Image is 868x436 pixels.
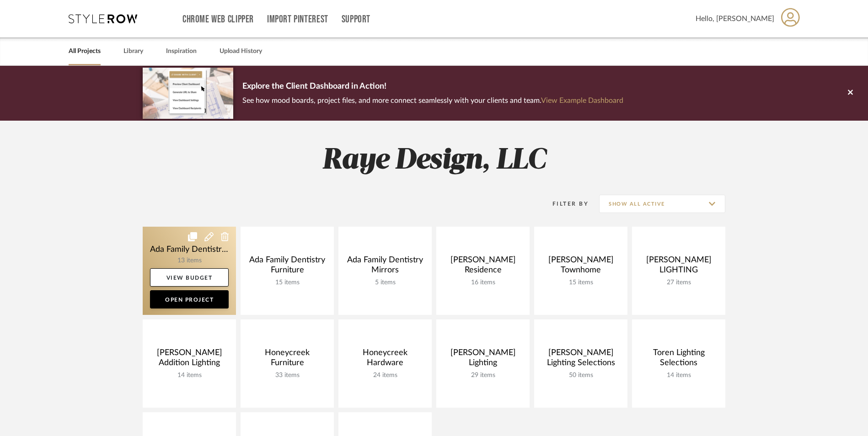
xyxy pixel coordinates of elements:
[166,45,197,58] a: Inspiration
[69,45,101,58] a: All Projects
[248,255,327,279] div: Ada Family Dentistry Furniture
[541,279,620,287] div: 15 items
[444,348,522,372] div: [PERSON_NAME] Lighting
[541,255,620,279] div: [PERSON_NAME] Townhome
[143,68,233,118] img: d5d033c5-7b12-40c2-a960-1ecee1989c38.png
[248,372,327,379] div: 33 items
[541,348,620,372] div: [PERSON_NAME] Lighting Selections
[346,279,424,287] div: 5 items
[346,255,424,279] div: Ada Family Dentistry Mirrors
[342,16,370,23] a: Support
[639,372,718,379] div: 14 items
[248,348,327,372] div: Honeycreek Furniture
[444,372,522,379] div: 29 items
[123,45,143,58] a: Library
[639,348,718,372] div: Toren Lighting Selections
[248,279,327,287] div: 15 items
[444,255,522,279] div: [PERSON_NAME] Residence
[242,94,623,107] p: See how mood boards, project files, and more connect seamlessly with your clients and team.
[105,144,763,178] h2: Raye Design, LLC
[541,372,620,379] div: 50 items
[444,279,522,287] div: 16 items
[220,45,262,58] a: Upload History
[639,255,718,279] div: [PERSON_NAME] LIGHTING
[150,372,229,379] div: 14 items
[182,16,254,23] a: Chrome Web Clipper
[346,372,424,379] div: 24 items
[639,279,718,287] div: 27 items
[150,348,229,372] div: [PERSON_NAME] Addition Lighting
[242,80,623,94] p: Explore the Client Dashboard in Action!
[267,16,328,23] a: Import Pinterest
[150,268,229,287] a: View Budget
[541,199,589,208] div: Filter By
[696,13,774,24] span: Hello, [PERSON_NAME]
[541,97,623,104] a: View Example Dashboard
[150,290,229,308] a: Open Project
[346,348,424,372] div: Honeycreek Hardware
